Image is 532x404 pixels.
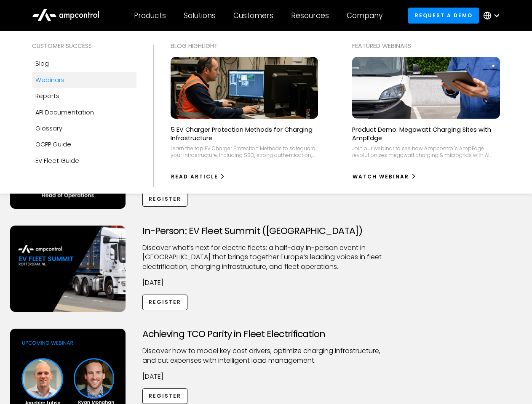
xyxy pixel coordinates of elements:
a: API Documentation [32,104,136,120]
div: Reports [35,91,59,101]
a: Webinars [32,72,136,88]
p: [DATE] [142,372,390,381]
a: EV Fleet Guide [32,153,136,169]
div: Blog [35,59,49,68]
p: Discover how to model key cost drivers, optimize charging infrastructure, and cut expenses with i... [142,346,390,365]
h3: In-Person: EV Fleet Summit ([GEOGRAPHIC_DATA]) [142,226,390,237]
h3: Achieving TCO Parity in Fleet Electrification [142,329,390,340]
div: Customers [233,11,273,20]
div: EV Fleet Guide [35,156,79,165]
p: Product Demo: Megawatt Charging Sites with AmpEdge [352,125,500,142]
a: OCPP Guide [32,136,136,152]
a: Read Article [171,170,226,183]
div: Products [134,11,166,20]
div: Customer success [32,41,136,50]
p: ​Discover what’s next for electric fleets: a half-day in-person event in [GEOGRAPHIC_DATA] that b... [142,243,390,271]
div: Blog Highlight [171,41,318,50]
div: Glossary [35,124,62,133]
div: Learn the top EV Charger Protection Methods to safeguard your infrastructure, including SSO, stro... [171,145,318,158]
div: OCPP Guide [35,140,71,149]
a: Register [142,388,188,404]
p: 5 EV Charger Protection Methods for Charging Infrastructure [171,125,318,142]
div: API Documentation [35,108,94,117]
div: Company [347,11,382,20]
div: Featured webinars [352,41,500,50]
a: watch webinar [352,170,417,183]
a: Register [142,191,188,207]
div: Solutions [184,11,216,20]
a: Request a demo [408,8,479,23]
a: Blog [32,56,136,72]
div: Resources [291,11,329,20]
a: Reports [32,88,136,104]
div: Webinars [35,75,64,85]
div: watch webinar [353,173,409,181]
a: Register [142,295,188,310]
a: Glossary [32,120,136,136]
div: Join our webinar to see how Ampcontrol's AmpEdge revolutionizes megawatt charging & microgrids wi... [352,145,500,158]
p: [DATE] [142,278,390,287]
div: Read Article [171,173,218,181]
